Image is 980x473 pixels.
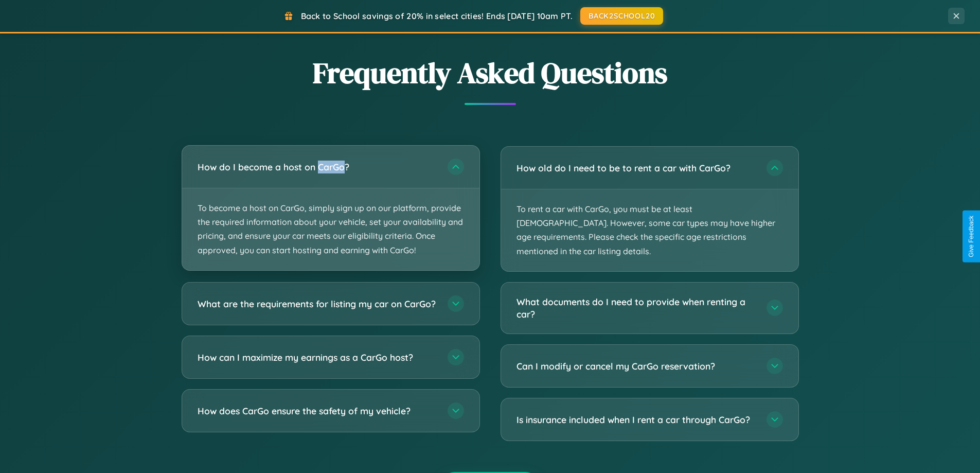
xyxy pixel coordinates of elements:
h3: Is insurance included when I rent a car through CarGo? [516,413,756,426]
h2: Frequently Asked Questions [182,53,799,93]
button: BACK2SCHOOL20 [580,7,663,25]
span: Back to School savings of 20% in select cities! Ends [DATE] 10am PT. [301,11,573,21]
p: To rent a car with CarGo, you must be at least [DEMOGRAPHIC_DATA]. However, some car types may ha... [501,189,798,271]
h3: How do I become a host on CarGo? [198,161,437,173]
div: Give Feedback [968,216,975,257]
h3: How old do I need to be to rent a car with CarGo? [516,162,756,174]
h3: What are the requirements for listing my car on CarGo? [198,297,437,310]
h3: Can I modify or cancel my CarGo reservation? [516,360,756,373]
h3: How can I maximize my earnings as a CarGo host? [198,351,437,363]
h3: What documents do I need to provide when renting a car? [516,295,756,321]
h3: How does CarGo ensure the safety of my vehicle? [198,404,437,417]
p: To become a host on CarGo, simply sign up on our platform, provide the required information about... [182,188,479,270]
